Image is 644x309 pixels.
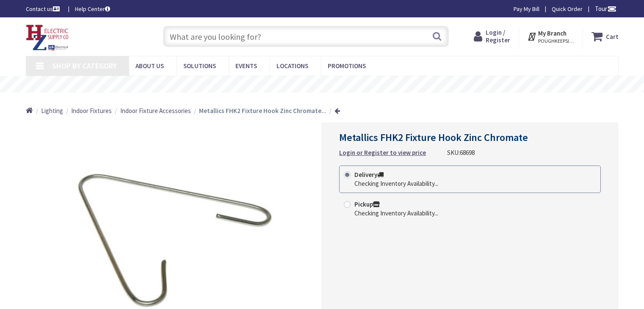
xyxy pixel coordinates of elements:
strong: Delivery [354,171,384,179]
span: Login / Register [486,28,510,44]
span: Tour [595,5,616,13]
strong: Cart [606,29,619,44]
span: Solutions [183,62,216,70]
strong: Pickup [354,200,380,208]
div: SKU: [447,148,475,157]
a: Indoor Fixtures [71,106,112,115]
span: Indoor Fixture Accessories [120,107,191,115]
a: Lighting [41,106,63,115]
div: My Branch POUGHKEEPSIE, [GEOGRAPHIC_DATA] [527,29,574,44]
input: What are you looking for? [163,26,449,47]
span: Events [235,62,257,70]
span: 68698 [460,149,475,157]
a: Login or Register to view price [339,148,426,157]
a: Pay My Bill [514,5,539,13]
span: Metallics FHK2 Fixture Hook Zinc Chromate [339,131,528,144]
img: HZ Electric Supply [26,25,69,51]
div: Checking Inventory Availability... [354,209,438,218]
span: Shop By Category [52,61,117,71]
span: Lighting [41,107,63,115]
a: Help Center [75,5,110,13]
span: Indoor Fixtures [71,107,112,115]
a: Login / Register [474,29,510,44]
rs-layer: Free Same Day Pickup at 8 Locations [247,80,398,89]
strong: My Branch [538,29,567,37]
span: About Us [135,62,164,70]
strong: Metallics FHK2 Fixture Hook Zinc Chromate... [199,107,326,115]
a: Quick Order [552,5,583,13]
span: Locations [276,62,308,70]
div: Checking Inventory Availability... [354,179,438,188]
span: Promotions [328,62,366,70]
a: Indoor Fixture Accessories [120,106,191,115]
span: POUGHKEEPSIE, [GEOGRAPHIC_DATA] [538,38,574,44]
strong: Login or Register to view price [339,149,426,157]
a: Contact us [26,5,61,13]
a: Cart [591,29,619,44]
